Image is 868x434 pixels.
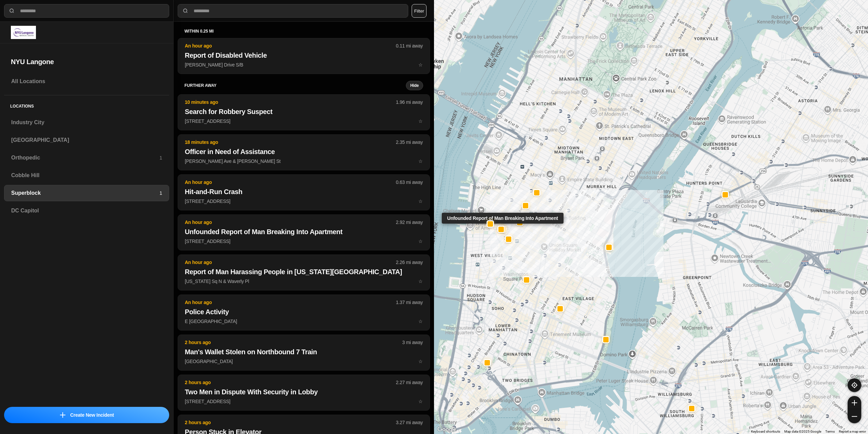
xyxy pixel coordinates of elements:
a: An hour ago2.26 mi awayReport of Man Harassing People in [US_STATE][GEOGRAPHIC_DATA][US_STATE] Sq... [178,278,430,284]
button: Keyboard shortcuts [751,429,780,434]
h5: Locations [4,95,169,114]
a: 10 minutes ago1.96 mi awaySearch for Robbery Suspect[STREET_ADDRESS]star [178,118,430,124]
button: recenter [848,378,861,392]
img: recenter [851,382,857,388]
p: An hour ago [185,42,396,49]
p: 2 hours ago [185,419,396,426]
p: 1 [159,190,162,196]
a: An hour ago0.63 mi awayHit-and-Run Crash[STREET_ADDRESS]star [178,198,430,204]
button: zoom-out [848,410,861,423]
p: [PERSON_NAME] Drive S/B [185,61,423,68]
h5: within 0.25 mi [184,29,423,34]
img: search [8,7,15,14]
a: An hour ago2.92 mi awayUnfounded Report of Man Breaking Into Apartment[STREET_ADDRESS]star [178,238,430,244]
a: 2 hours ago2.27 mi awayTwo Men in Dispute With Security in Lobby[STREET_ADDRESS]star [178,398,430,404]
span: star [418,239,423,244]
button: An hour ago2.26 mi awayReport of Man Harassing People in [US_STATE][GEOGRAPHIC_DATA][US_STATE] Sq... [178,254,430,290]
span: star [418,279,423,284]
a: Cobble Hill [4,167,169,184]
button: 18 minutes ago2.35 mi awayOfficer in Need of Assistance[PERSON_NAME] Ave & [PERSON_NAME] Ststar [178,134,430,170]
p: 18 minutes ago [185,139,396,146]
span: Map data ©2025 Google [784,430,821,433]
small: Hide [410,83,419,88]
p: [US_STATE] Sq N & Waverly Pl [185,278,423,285]
p: E [GEOGRAPHIC_DATA] [185,318,423,325]
button: Unfounded Report of Man Breaking Into Apartment [499,226,506,233]
h2: Two Men in Dispute With Security in Lobby [185,387,423,397]
a: Terms (opens in new tab) [825,430,835,433]
p: [STREET_ADDRESS] [185,198,423,205]
span: star [418,158,423,164]
p: 1.37 mi away [396,299,423,306]
a: DC Capitol [4,203,169,219]
a: All Locations [4,73,169,90]
img: zoom-in [852,400,857,405]
h2: Report of Disabled Vehicle [185,51,423,60]
p: [STREET_ADDRESS] [185,238,423,245]
span: star [418,118,423,124]
button: Filter [412,4,427,18]
h2: NYU Langone [11,57,162,67]
p: [GEOGRAPHIC_DATA] [185,358,423,365]
p: An hour ago [185,219,396,226]
span: star [418,199,423,204]
h3: [GEOGRAPHIC_DATA] [11,136,162,144]
h2: Police Activity [185,307,423,317]
img: icon [60,412,65,418]
a: Report a map error [839,430,866,433]
button: 2 hours ago2.27 mi awayTwo Men in Dispute With Security in Lobby[STREET_ADDRESS]star [178,375,430,411]
a: Industry City [4,114,169,131]
button: iconCreate New Incident [4,407,169,423]
h3: Superblock [11,189,159,197]
img: Google [436,425,458,434]
p: 0.11 mi away [396,42,423,49]
a: Open this area in Google Maps (opens a new window) [436,425,458,434]
p: 0.63 mi away [396,179,423,186]
img: logo [11,26,36,39]
p: 10 minutes ago [185,99,396,106]
h3: Orthopedic [11,154,159,162]
p: 2 hours ago [185,339,402,346]
button: 2 hours ago3 mi awayMan's Wallet Stolen on Northbound 7 Train[GEOGRAPHIC_DATA]star [178,335,430,371]
img: search [182,7,189,14]
h2: Report of Man Harassing People in [US_STATE][GEOGRAPHIC_DATA] [185,267,423,277]
button: 10 minutes ago1.96 mi awaySearch for Robbery Suspect[STREET_ADDRESS]star [178,94,430,130]
span: star [418,319,423,324]
p: 3.27 mi away [396,419,423,426]
p: 2.26 mi away [396,259,423,266]
p: 1 [159,154,162,161]
button: An hour ago1.37 mi awayPolice ActivityE [GEOGRAPHIC_DATA]star [178,295,430,331]
button: An hour ago0.63 mi awayHit-and-Run Crash[STREET_ADDRESS]star [178,174,430,210]
button: An hour ago0.11 mi awayReport of Disabled Vehicle[PERSON_NAME] Drive S/Bstar [178,38,430,74]
button: An hour ago2.92 mi awayUnfounded Report of Man Breaking Into Apartment[STREET_ADDRESS]star [178,214,430,250]
div: Unfounded Report of Man Breaking Into Apartment [442,213,564,224]
span: star [418,399,423,404]
h3: Cobble Hill [11,171,162,180]
h2: Man's Wallet Stolen on Northbound 7 Train [185,347,423,357]
h2: Unfounded Report of Man Breaking Into Apartment [185,227,423,237]
p: 1.96 mi away [396,99,423,106]
a: An hour ago0.11 mi awayReport of Disabled Vehicle[PERSON_NAME] Drive S/Bstar [178,62,430,68]
a: Orthopedic1 [4,150,169,166]
p: 2.35 mi away [396,139,423,146]
p: 3 mi away [402,339,423,346]
h2: Officer in Need of Assistance [185,147,423,156]
p: An hour ago [185,299,396,306]
p: [STREET_ADDRESS] [185,118,423,125]
img: zoom-out [852,414,857,419]
p: 2 hours ago [185,379,396,386]
p: 2.92 mi away [396,219,423,226]
button: zoom-in [848,396,861,410]
a: An hour ago1.37 mi awayPolice ActivityE [GEOGRAPHIC_DATA]star [178,318,430,324]
h3: All Locations [11,77,162,86]
button: Hide [406,81,423,90]
a: [GEOGRAPHIC_DATA] [4,132,169,148]
h3: Industry City [11,118,162,127]
p: [PERSON_NAME] Ave & [PERSON_NAME] St [185,158,423,165]
h2: Hit-and-Run Crash [185,187,423,196]
span: star [418,62,423,68]
p: An hour ago [185,259,396,266]
p: [STREET_ADDRESS] [185,398,423,405]
p: 2.27 mi away [396,379,423,386]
